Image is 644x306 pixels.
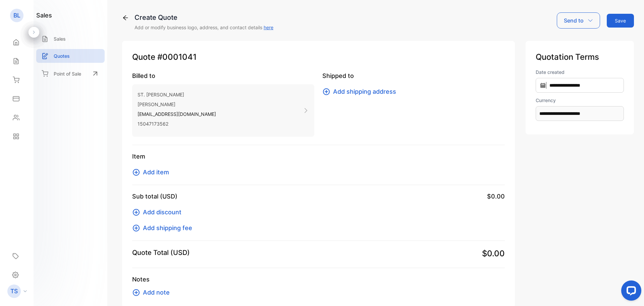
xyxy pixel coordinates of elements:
button: Add discount [132,208,185,217]
span: Add note [143,288,170,297]
p: Shipped to [322,71,504,80]
p: Quote [132,51,505,63]
p: Quotation Terms [536,51,624,63]
p: Send to [564,16,584,25]
p: [PERSON_NAME] [138,99,216,109]
p: Sales [54,35,66,42]
span: #0001041 [157,51,197,63]
button: Add item [132,168,173,177]
p: Point of Sale [54,70,81,77]
button: Add shipping fee [132,223,196,232]
p: Sub total (USD) [132,192,177,201]
p: Quote Total (USD) [132,248,190,258]
button: Save [607,14,634,28]
p: 15047173562 [138,119,216,129]
a: Sales [36,32,105,46]
a: here [264,25,273,30]
span: Add shipping fee [143,223,192,232]
button: Add note [132,288,174,297]
span: $0.00 [482,248,505,260]
span: Add discount [143,208,181,217]
p: Item [132,152,505,161]
p: [EMAIL_ADDRESS][DOMAIN_NAME] [138,109,216,119]
p: Notes [132,275,505,284]
p: BL [13,11,20,20]
div: Create Quote [135,12,273,23]
a: Point of Sale [36,66,105,81]
span: Add shipping address [333,87,396,96]
p: Billed to [132,71,314,80]
p: TS [10,287,18,296]
label: Currency [536,97,624,104]
label: Date created [536,69,624,76]
p: Quotes [54,52,70,59]
h1: sales [36,11,52,20]
p: Add or modify business logo, address, and contact details [135,24,273,31]
span: $0.00 [487,192,505,201]
a: Quotes [36,49,105,63]
iframe: LiveChat chat widget [616,278,644,306]
p: ST. [PERSON_NAME] [138,90,216,99]
button: Send to [557,12,600,29]
span: Add item [143,168,169,177]
button: Add shipping address [322,87,400,96]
